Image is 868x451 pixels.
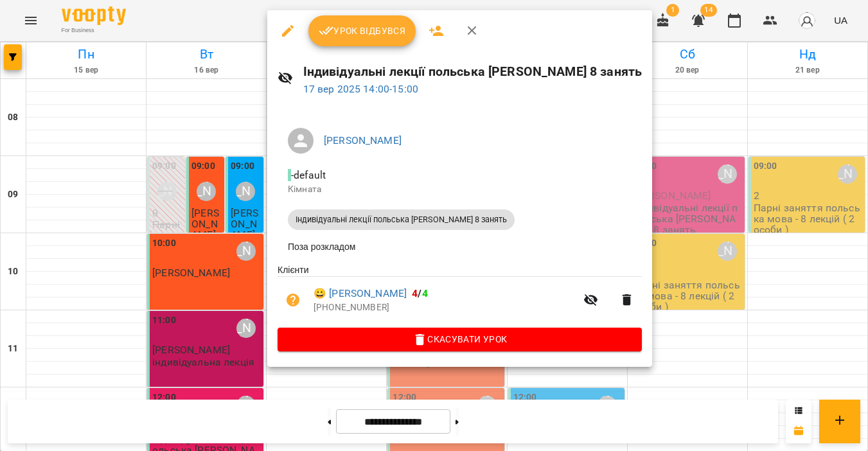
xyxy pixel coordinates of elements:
[278,285,308,315] button: Візит ще не сплачено. Додати оплату?
[412,287,418,299] span: 4
[303,83,418,95] a: 17 вер 2025 14:00-15:00
[278,328,642,351] button: Скасувати Урок
[278,263,642,328] ul: Клієнти
[319,23,406,39] span: Урок відбувся
[422,287,428,299] span: 4
[288,332,632,347] span: Скасувати Урок
[314,301,576,314] p: [PHONE_NUMBER]
[412,287,427,299] b: /
[314,286,407,301] a: 😀 [PERSON_NAME]
[324,134,402,146] a: [PERSON_NAME]
[288,214,515,225] span: Індивідуальні лекції польська [PERSON_NAME] 8 занять
[278,235,642,258] li: Поза розкладом
[288,169,328,181] span: - default
[288,183,632,196] p: Кімната
[308,15,416,46] button: Урок відбувся
[303,62,642,82] h6: Індивідуальні лекції польська [PERSON_NAME] 8 занять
